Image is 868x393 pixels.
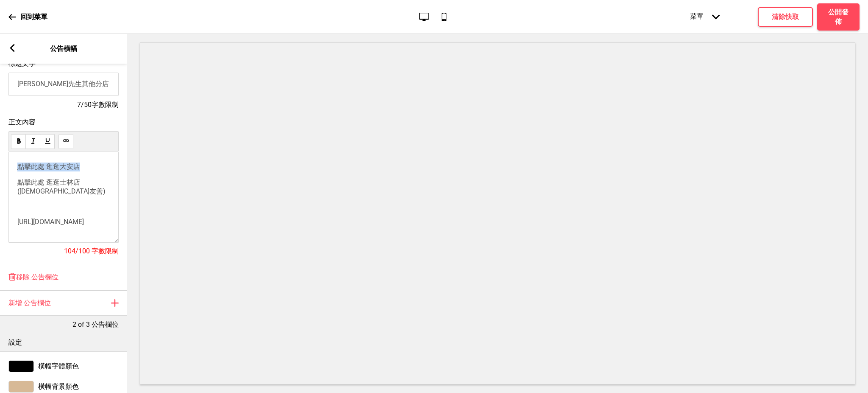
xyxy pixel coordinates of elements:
[20,12,47,22] p: 回到菜單
[772,12,799,22] h4: 清除快取
[826,8,851,26] h4: 公開發佈
[17,178,106,195] a: 點擊此處 逛逛士林店([DEMOGRAPHIC_DATA]友善)
[8,118,119,127] span: 正文內容
[25,134,40,149] button: italic
[17,218,84,226] a: [URL][DOMAIN_NAME]
[16,273,58,282] span: 移除 公告欄位
[8,338,119,347] p: 設定
[8,381,119,393] div: 橫幅背景顏色
[38,382,79,391] span: 橫幅背景顏色
[40,134,55,149] button: underline
[11,134,26,149] button: bold
[758,7,813,27] button: 清除快取
[817,3,860,31] button: 公開發佈
[8,6,47,28] a: 回到菜單
[682,4,728,30] div: 菜單
[58,134,73,149] button: link
[64,247,119,256] span: 104/100 字數限制
[50,44,77,53] p: 公告橫幅
[8,298,51,308] h4: 新增 公告欄位
[17,163,80,171] span: 點擊此處 逛逛大安店
[8,100,119,109] h4: 7/50字數限制
[38,362,79,371] span: 橫幅字體顏色
[72,320,119,329] p: 2 of 3 公告欄位
[8,360,119,372] div: 橫幅字體顏色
